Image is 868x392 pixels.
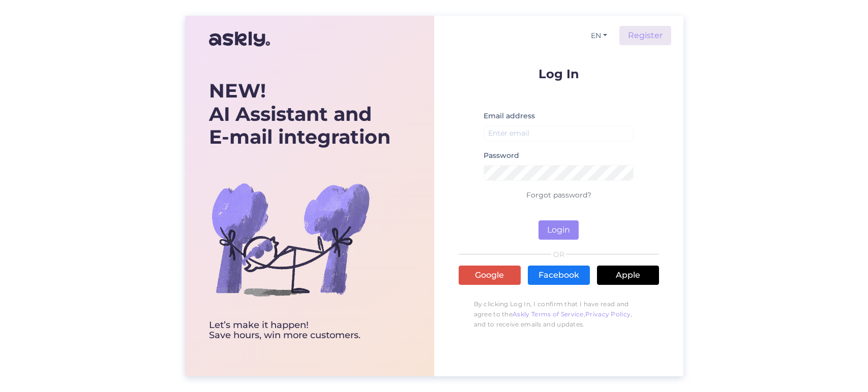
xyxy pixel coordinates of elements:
[209,79,391,149] div: AI Assistant and E-mail integration
[619,26,671,45] a: Register
[513,310,584,318] a: Askly Terms of Service
[209,27,270,51] img: Askly
[459,266,521,285] a: Google
[209,320,391,341] div: Let’s make it happen! Save hours, win more customers.
[484,150,519,161] label: Password
[459,68,659,80] p: Log In
[528,266,590,285] a: Facebook
[526,190,591,200] a: Forgot password?
[484,111,535,121] label: Email address
[597,266,659,285] a: Apple
[209,79,266,103] b: NEW!
[585,310,631,318] a: Privacy Policy
[538,220,579,240] button: Login
[209,158,372,320] img: bg-askly
[459,294,659,335] p: By clicking Log In, I confirm that I have read and agree to the , , and to receive emails and upd...
[551,251,566,258] span: OR
[587,28,611,43] button: EN
[484,125,634,141] input: Enter email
